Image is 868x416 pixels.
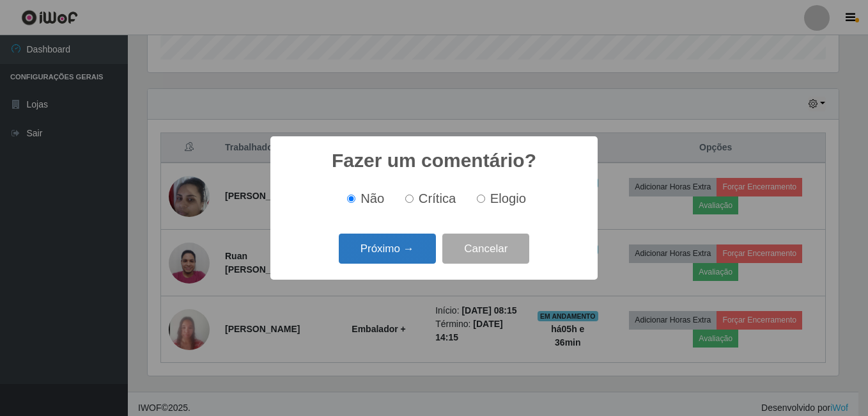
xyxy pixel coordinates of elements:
input: Não [347,195,355,203]
button: Cancelar [442,234,529,264]
input: Elogio [477,195,485,203]
span: Elogio [490,191,526,205]
h2: Fazer um comentário? [332,149,536,172]
button: Próximo → [339,234,436,264]
input: Crítica [405,195,414,203]
span: Não [360,191,384,205]
span: Crítica [419,191,456,205]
